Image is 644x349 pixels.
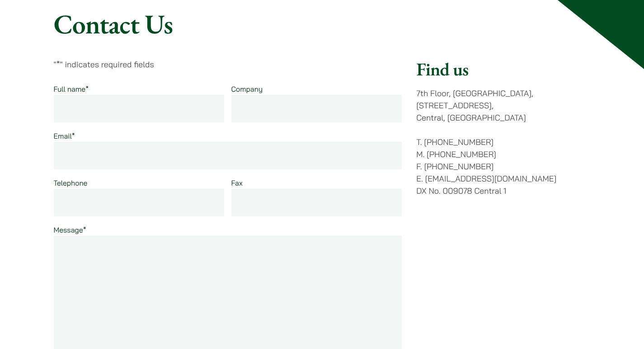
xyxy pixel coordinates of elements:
label: Telephone [54,178,88,187]
p: 7th Floor, [GEOGRAPHIC_DATA], [STREET_ADDRESS], Central, [GEOGRAPHIC_DATA] [416,87,590,124]
h1: Contact Us [54,8,591,40]
p: T. [PHONE_NUMBER] M. [PHONE_NUMBER] F. [PHONE_NUMBER] E. [EMAIL_ADDRESS][DOMAIN_NAME] DX No. 0090... [416,136,590,197]
label: Fax [231,178,243,187]
h2: Find us [416,58,590,80]
p: " " indicates required fields [54,58,402,70]
label: Company [231,84,263,93]
label: Message [54,225,86,234]
label: Email [54,131,75,140]
label: Full name [54,84,89,93]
